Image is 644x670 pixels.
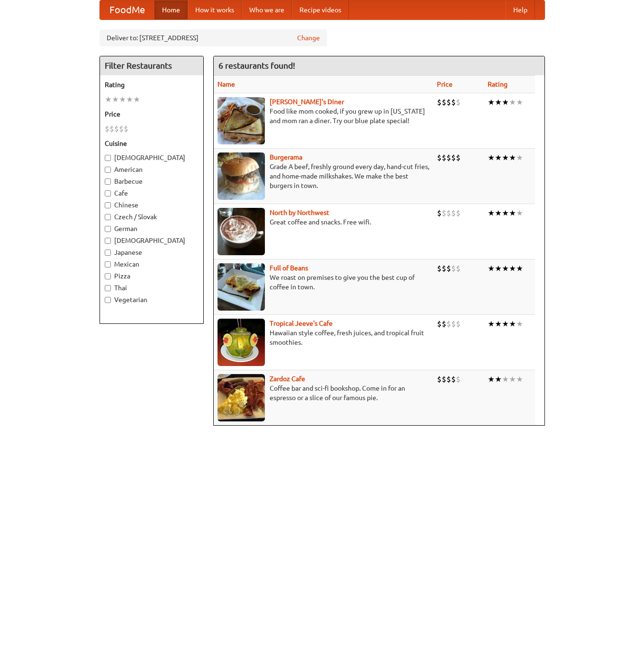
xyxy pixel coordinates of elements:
[105,259,199,269] label: Mexican
[516,319,523,329] li: ★
[105,271,199,281] label: Pizza
[509,374,516,384] li: ★
[446,263,451,274] li: $
[105,295,199,304] label: Vegetarian
[437,319,442,329] li: $
[456,208,461,218] li: $
[502,263,509,274] li: ★
[105,214,111,220] input: Czech / Slovak
[446,208,451,218] li: $
[456,319,461,329] li: $
[105,226,111,232] input: German
[112,94,119,105] li: ★
[133,94,140,105] li: ★
[105,238,111,244] input: [DEMOGRAPHIC_DATA]
[488,374,495,384] li: ★
[105,190,111,197] input: Cafe
[105,94,112,105] li: ★
[100,0,154,19] a: FoodMe
[502,152,509,163] li: ★
[105,179,111,185] input: Barbecue
[218,61,295,70] ng-pluralize: 6 restaurants found!
[502,374,509,384] li: ★
[270,153,302,161] a: Burgerama
[442,152,446,163] li: $
[218,162,429,190] p: Grade A beef, freshly ground every day, hand-cut fries, and home-made milkshakes. We make the bes...
[516,263,523,274] li: ★
[442,374,446,384] li: $
[495,152,502,163] li: ★
[218,217,429,227] p: Great coffee and snacks. Free wifi.
[509,319,516,329] li: ★
[105,177,199,186] label: Barbecue
[509,97,516,107] li: ★
[451,152,456,163] li: $
[495,374,502,384] li: ★
[488,319,495,329] li: ★
[218,374,265,421] img: zardoz.jpg
[437,374,442,384] li: $
[105,155,111,161] input: [DEMOGRAPHIC_DATA]
[218,328,429,347] p: Hawaiian style coffee, fresh juices, and tropical fruit smoothies.
[270,98,344,106] a: [PERSON_NAME]'s Diner
[105,153,199,162] label: [DEMOGRAPHIC_DATA]
[451,97,456,107] li: $
[502,319,509,329] li: ★
[100,56,203,75] h4: Filter Restaurants
[495,319,502,329] li: ★
[242,0,292,19] a: Who we are
[105,188,199,198] label: Cafe
[105,165,199,174] label: American
[442,319,446,329] li: $
[105,285,111,291] input: Thai
[509,152,516,163] li: ★
[516,152,523,163] li: ★
[218,384,429,402] p: Coffee bar and sci-fi bookshop. Come in for an espresso or a slice of our famous pie.
[451,319,456,329] li: $
[456,97,461,107] li: $
[509,263,516,274] li: ★
[188,0,242,19] a: How it works
[218,273,429,292] p: We roast on premises to give you the best cup of coffee in town.
[100,29,327,46] div: Deliver to: [STREET_ADDRESS]
[270,320,333,327] a: Tropical Jeeve's Cafe
[292,0,349,19] a: Recipe videos
[105,250,111,256] input: Japanese
[105,202,111,208] input: Chinese
[516,374,523,384] li: ★
[124,124,128,134] li: $
[218,208,265,255] img: north.jpg
[270,375,305,383] a: Zardoz Cafe
[105,283,199,293] label: Thai
[270,264,308,272] a: Full of Beans
[451,263,456,274] li: $
[502,208,509,218] li: ★
[451,208,456,218] li: $
[119,94,126,105] li: ★
[105,212,199,222] label: Czech / Slovak
[105,139,199,148] h5: Cuisine
[437,152,442,163] li: $
[119,124,124,134] li: $
[437,97,442,107] li: $
[105,224,199,233] label: German
[105,248,199,257] label: Japanese
[495,208,502,218] li: ★
[218,97,265,144] img: sallys.jpg
[105,261,111,268] input: Mexican
[495,263,502,274] li: ★
[495,97,502,107] li: ★
[446,319,451,329] li: $
[502,97,509,107] li: ★
[218,263,265,311] img: beans.jpg
[506,0,535,19] a: Help
[105,124,109,134] li: $
[105,297,111,303] input: Vegetarian
[105,200,199,210] label: Chinese
[105,80,199,89] h5: Rating
[442,208,446,218] li: $
[114,124,119,134] li: $
[105,236,199,245] label: [DEMOGRAPHIC_DATA]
